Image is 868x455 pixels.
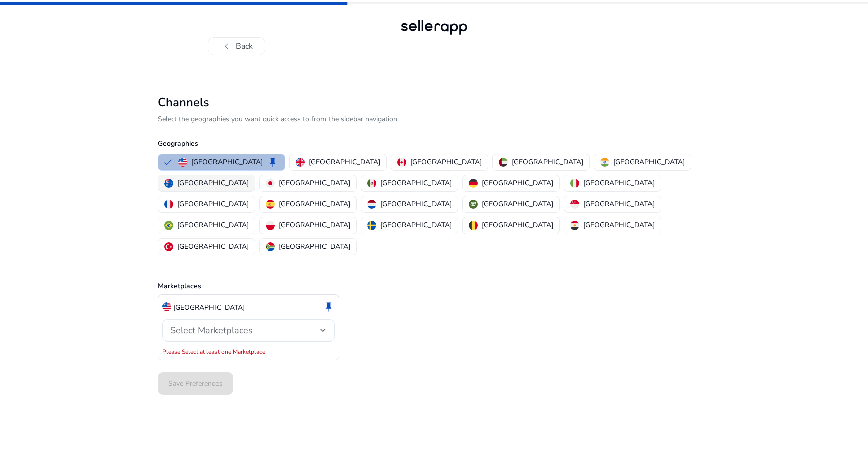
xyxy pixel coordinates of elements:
img: pl.svg [266,221,275,230]
img: ae.svg [499,158,508,167]
p: [GEOGRAPHIC_DATA] [191,157,263,167]
button: chevron_leftBack [208,37,265,55]
img: eg.svg [570,221,579,230]
p: [GEOGRAPHIC_DATA] [583,178,655,188]
img: it.svg [570,179,579,188]
img: za.svg [266,242,275,251]
p: [GEOGRAPHIC_DATA] [482,178,553,188]
img: us.svg [162,302,171,311]
p: [GEOGRAPHIC_DATA] [613,157,685,167]
mat-error: Please Select at least one Marketplace [162,346,335,356]
img: nl.svg [367,200,376,209]
img: sa.svg [469,200,478,209]
img: es.svg [266,200,275,209]
p: [GEOGRAPHIC_DATA] [279,178,350,188]
img: au.svg [164,179,173,188]
p: [GEOGRAPHIC_DATA] [177,199,249,209]
img: in.svg [600,158,609,167]
p: [GEOGRAPHIC_DATA] [583,220,655,231]
img: uk.svg [296,158,305,167]
p: [GEOGRAPHIC_DATA] [583,199,655,209]
h2: Channels [158,95,710,110]
span: keep [267,156,279,168]
span: chevron_left [221,40,233,52]
span: Select Marketplaces [170,324,253,336]
img: se.svg [367,221,376,230]
p: [GEOGRAPHIC_DATA] [512,157,583,167]
img: jp.svg [266,179,275,188]
p: [GEOGRAPHIC_DATA] [309,157,380,167]
p: [GEOGRAPHIC_DATA] [177,241,249,252]
p: [GEOGRAPHIC_DATA] [177,178,249,188]
p: [GEOGRAPHIC_DATA] [279,199,350,209]
img: mx.svg [367,179,376,188]
p: Marketplaces [158,281,710,291]
p: [GEOGRAPHIC_DATA] [482,220,553,231]
img: be.svg [469,221,478,230]
img: sg.svg [570,200,579,209]
p: [GEOGRAPHIC_DATA] [177,220,249,231]
img: us.svg [178,158,187,167]
p: [GEOGRAPHIC_DATA] [279,220,350,231]
p: [GEOGRAPHIC_DATA] [279,241,350,252]
p: [GEOGRAPHIC_DATA] [410,157,482,167]
p: Geographies [158,138,710,149]
img: fr.svg [164,200,173,209]
p: Select the geographies you want quick access to from the sidebar navigation. [158,113,710,124]
p: [GEOGRAPHIC_DATA] [380,199,452,209]
img: tr.svg [164,242,173,251]
img: ca.svg [397,158,406,167]
p: [GEOGRAPHIC_DATA] [380,220,452,231]
p: [GEOGRAPHIC_DATA] [380,178,452,188]
img: de.svg [469,179,478,188]
img: br.svg [164,221,173,230]
span: keep [322,301,335,313]
p: [GEOGRAPHIC_DATA] [173,302,245,313]
p: [GEOGRAPHIC_DATA] [482,199,553,209]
